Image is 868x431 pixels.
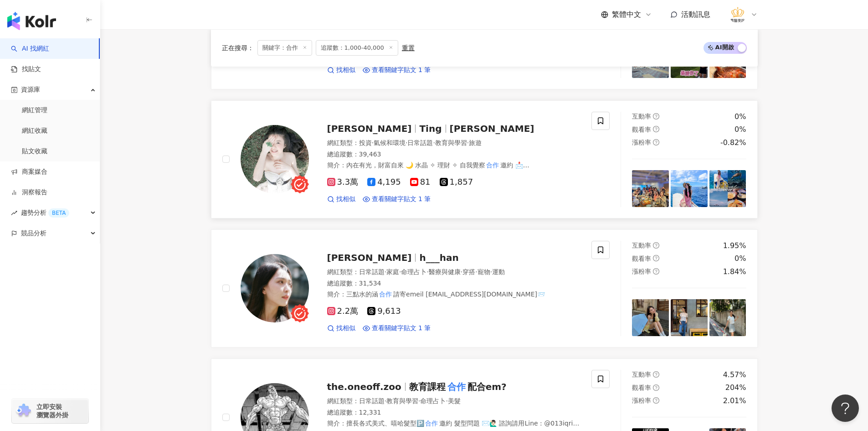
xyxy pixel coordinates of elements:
[346,420,424,427] span: 擅長各式美式、嘻哈髮型🅿️
[406,139,407,146] span: ·
[36,403,68,419] span: 立即安裝 瀏覽器外掛
[492,268,505,275] span: 運動
[327,123,412,134] span: [PERSON_NAME]
[409,381,446,392] span: 教育課程
[241,254,309,322] img: KOL Avatar
[419,252,458,263] span: h___han
[433,139,435,146] span: ·
[723,241,746,251] div: 1.95%
[734,125,746,135] div: 0%
[12,399,88,423] a: chrome extension立即安裝 瀏覽器外掛
[327,252,412,263] span: [PERSON_NAME]
[446,397,447,405] span: ·
[653,397,659,404] span: question-circle
[363,324,431,333] a: 查看關鍵字貼文 1 筆
[832,395,859,422] iframe: Help Scout Beacon - Open
[410,177,431,187] span: 81
[671,170,708,207] img: post-image
[327,408,581,417] div: 總追蹤數 ： 12,331
[327,381,401,392] span: the.oneoff.zoo
[386,397,418,405] span: 教育與學習
[378,289,394,299] mark: 合作
[372,139,374,146] span: ·
[709,170,746,207] img: post-image
[346,161,485,169] span: 內在有光，財富自來 🌙 水晶 ✧ 理財 ✧ 自我覺察
[734,112,746,122] div: 0%
[709,299,746,336] img: post-image
[632,255,651,262] span: 觀看率
[372,195,431,204] span: 查看關鍵字貼文 1 筆
[22,126,47,135] a: 網紅收藏
[402,44,415,52] div: 重置
[22,106,47,115] a: 網紅管理
[450,123,534,134] span: [PERSON_NAME]
[723,370,746,380] div: 4.57%
[426,268,428,275] span: ·
[336,66,355,75] span: 找相似
[429,268,461,275] span: 醫療與健康
[440,177,473,187] span: 1,857
[401,268,426,275] span: 命理占卜
[419,123,442,134] span: Ting
[327,306,359,316] span: 2.2萬
[7,12,56,30] img: logo
[435,139,467,146] span: 教育與學習
[632,371,651,378] span: 互動率
[632,299,669,336] img: post-image
[211,229,758,348] a: KOL Avatar[PERSON_NAME]h___han網紅類型：日常話題·家庭·命理占卜·醫療與健康·穿搭·寵物·運動總追蹤數：31,534簡介：三點水的涵合作請寄emeil [EMAIL...
[653,371,659,378] span: question-circle
[424,418,440,428] mark: 合作
[359,268,385,275] span: 日常話題
[467,139,469,146] span: ·
[734,254,746,264] div: 0%
[11,210,17,216] span: rise
[385,397,386,405] span: ·
[359,139,372,146] span: 投資
[346,291,378,298] span: 三點水的涵
[367,306,401,316] span: 9,613
[336,195,355,204] span: 找相似
[490,268,492,275] span: ·
[367,177,401,187] span: 4,195
[327,177,359,187] span: 3.3萬
[327,268,581,277] div: 網紅類型 ：
[327,324,355,333] a: 找相似
[632,384,651,391] span: 觀看率
[327,397,581,406] div: 網紅類型 ：
[359,397,385,405] span: 日常話題
[327,279,581,288] div: 總追蹤數 ： 31,534
[327,66,355,75] a: 找相似
[671,299,708,336] img: post-image
[632,268,651,275] span: 漲粉率
[385,268,386,275] span: ·
[653,384,659,391] span: question-circle
[653,113,659,119] span: question-circle
[467,381,507,392] span: 配合em?
[11,44,49,53] a: searchAI 找網紅
[653,242,659,249] span: question-circle
[374,139,406,146] span: 氣候和環境
[327,150,581,159] div: 總追蹤數 ： 39,463
[612,10,641,20] span: 繁體中文
[11,188,47,197] a: 洞察報告
[48,208,69,218] div: BETA
[446,379,467,394] mark: 合作
[723,267,746,277] div: 1.84%
[15,404,32,418] img: chrome extension
[327,139,581,148] div: 網紅類型 ：
[681,10,710,19] span: 活動訊息
[327,195,355,204] a: 找相似
[372,324,431,333] span: 查看關鍵字貼文 1 筆
[469,139,482,146] span: 旅遊
[21,223,46,244] span: 競品分析
[22,147,47,156] a: 貼文收藏
[407,139,433,146] span: 日常話題
[11,167,47,177] a: 商案媒合
[653,139,659,145] span: question-circle
[632,170,669,207] img: post-image
[462,268,475,275] span: 穿搭
[418,397,420,405] span: ·
[723,396,746,406] div: 2.01%
[632,397,651,404] span: 漲粉率
[420,397,446,405] span: 命理占卜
